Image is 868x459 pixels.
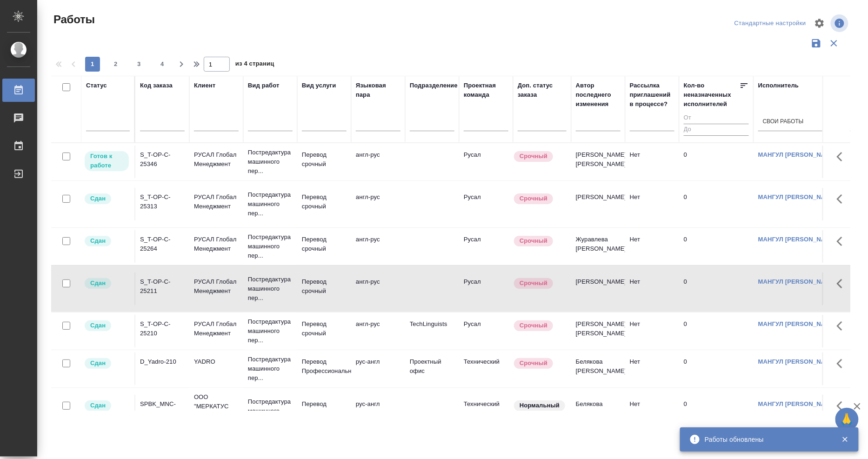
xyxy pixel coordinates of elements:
[51,12,95,27] span: Работы
[705,435,828,444] div: Работы обновлены
[679,146,754,178] td: 0
[459,146,513,178] td: Русал
[84,193,130,205] div: Менеджер проверил работу исполнителя, передает ее на следующий этап
[625,273,679,305] td: Нет
[302,399,347,418] p: Перевод Стандарт
[679,315,754,347] td: 0
[459,315,513,347] td: Русал
[679,230,754,263] td: 0
[90,236,106,246] p: Сдан
[679,273,754,305] td: 0
[571,273,625,305] td: [PERSON_NAME]
[825,34,843,52] button: Сбросить фильтры
[351,146,405,178] td: англ-рус
[302,193,347,211] p: Перевод срочный
[459,353,513,385] td: Технический
[679,188,754,220] td: 0
[140,399,185,418] div: SPBK_MNC-462
[520,359,548,368] p: Срочный
[351,315,405,347] td: англ-рус
[405,315,459,347] td: TechLinguists
[831,188,854,210] button: Здесь прячутся важные кнопки
[839,410,855,429] span: 🙏
[90,194,106,203] p: Сдан
[763,118,804,126] div: Свои работы
[571,315,625,347] td: [PERSON_NAME] [PERSON_NAME]
[758,236,837,243] a: МАНГУЛ [PERSON_NAME]
[194,392,239,430] p: ООО "МЕРКАТУС НОВА КОМПАНИ"
[84,319,130,332] div: Менеджер проверил работу исполнителя, передает ее на следующий этап
[459,395,513,427] td: Технический
[356,81,401,100] div: Языковая пара
[132,57,147,72] button: 3
[140,277,185,296] div: S_T-OP-C-25211
[459,230,513,263] td: Русал
[194,81,215,90] div: Клиент
[758,358,837,365] a: МАНГУЛ [PERSON_NAME]
[520,194,548,203] p: Срочный
[684,81,740,109] div: Кол-во неназначенных исполнителей
[684,124,749,135] input: До
[140,319,185,338] div: S_T-OP-C-25210
[194,150,239,169] p: РУСАЛ Глобал Менеджмент
[235,58,274,72] span: из 4 страниц
[194,277,239,296] p: РУСАЛ Глобал Менеджмент
[351,188,405,220] td: англ-рус
[248,233,293,260] p: Постредактура машинного пер...
[248,148,293,176] p: Постредактура машинного пер...
[831,273,854,295] button: Здесь прячутся важные кнопки
[571,353,625,385] td: Белякова [PERSON_NAME]
[758,151,837,158] a: МАНГУЛ [PERSON_NAME]
[520,279,548,288] p: Срочный
[758,193,837,200] a: МАНГУЛ [PERSON_NAME]
[831,395,854,417] button: Здесь прячутся важные кнопки
[140,357,185,366] div: D_Yadro-210
[302,81,336,90] div: Вид услуги
[758,320,837,327] a: МАНГУЛ [PERSON_NAME]
[831,146,854,168] button: Здесь прячутся важные кнопки
[520,321,548,330] p: Срочный
[84,150,130,172] div: Исполнитель может приступить к работе
[90,279,106,288] p: Сдан
[808,12,831,34] span: Настроить таблицу
[302,235,347,253] p: Перевод срочный
[758,278,837,285] a: МАНГУЛ [PERSON_NAME]
[732,16,808,31] div: split button
[351,395,405,427] td: рус-англ
[576,81,621,109] div: Автор последнего изменения
[571,395,625,427] td: Белякова [PERSON_NAME]
[140,235,185,253] div: S_T-OP-C-25264
[248,397,293,425] p: Постредактура машинного пер...
[86,81,107,90] div: Статус
[808,34,825,52] button: Сохранить фильтры
[571,146,625,178] td: [PERSON_NAME] [PERSON_NAME]
[758,81,799,90] div: Исполнитель
[302,357,347,376] p: Перевод Профессиональный
[835,408,859,431] button: 🙏
[248,275,293,303] p: Постредактура машинного пер...
[518,81,567,100] div: Доп. статус заказа
[520,236,548,246] p: Срочный
[831,14,850,32] span: Посмотреть информацию
[625,315,679,347] td: Нет
[248,355,293,383] p: Постредактура машинного пер...
[405,353,459,385] td: Проектный офис
[625,353,679,385] td: Нет
[302,150,347,169] p: Перевод срочный
[625,188,679,220] td: Нет
[108,57,123,72] button: 2
[84,277,130,290] div: Менеджер проверил работу исполнителя, передает ее на следующий этап
[302,277,347,296] p: Перевод срочный
[132,60,147,69] span: 3
[684,113,749,124] input: От
[90,152,123,170] p: Готов к работе
[625,146,679,178] td: Нет
[194,319,239,338] p: РУСАЛ Глобал Менеджмент
[679,395,754,427] td: 0
[351,273,405,305] td: англ-рус
[155,57,170,72] button: 4
[140,150,185,169] div: S_T-OP-C-25346
[108,60,123,69] span: 2
[625,395,679,427] td: Нет
[520,401,560,410] p: Нормальный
